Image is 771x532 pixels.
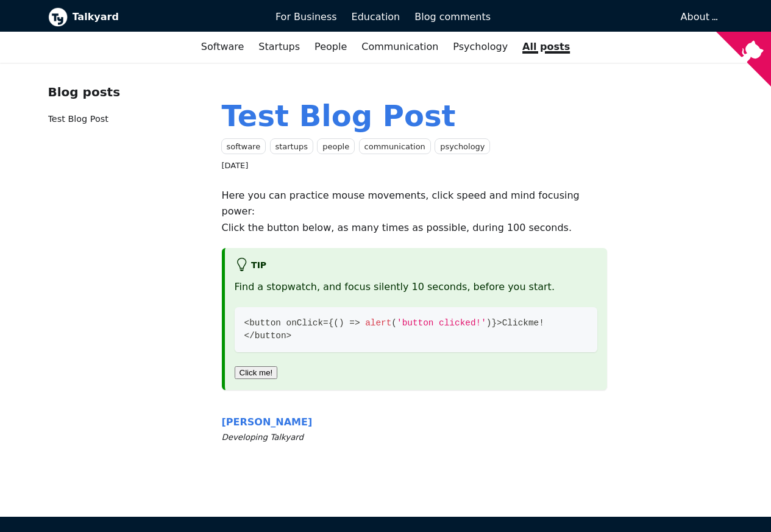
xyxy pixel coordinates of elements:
a: Test Blog Post [222,99,456,133]
a: Software [194,37,252,57]
p: Find a stopwatch, and focus silently 10 seconds, before you start. [235,279,598,295]
span: { [329,318,334,328]
a: Education [344,7,408,27]
span: ) [339,318,344,328]
b: Talkyard [73,9,258,25]
span: alert [365,318,391,328]
span: ! [539,318,544,328]
span: > [286,331,292,341]
a: About [681,11,716,23]
span: Blog comments [414,11,491,23]
div: Blog posts [48,82,202,102]
span: } [491,318,497,328]
span: button onClick [249,318,323,328]
span: < [244,318,250,328]
nav: Blog recent posts navigation [48,82,202,137]
span: / [249,331,255,341]
small: Developing Talkyard [222,431,608,444]
span: Education [352,11,400,23]
time: [DATE] [222,161,249,170]
span: > [497,318,502,328]
button: Click me! [235,366,278,379]
a: communication [359,138,431,155]
a: All posts [515,37,577,57]
span: 'button clicked!' [397,318,486,328]
a: Test Blog Post [48,114,108,124]
span: Click [502,318,528,328]
span: [PERSON_NAME] [222,416,313,428]
span: = [323,318,329,328]
a: Startups [251,37,307,57]
h5: tip [235,258,598,274]
span: => [349,318,360,328]
a: software [221,138,266,155]
a: Talkyard logoTalkyard [48,7,258,27]
span: ( [391,318,397,328]
a: people [317,138,355,155]
a: startups [270,138,313,155]
p: Here you can practice mouse movements, click speed and mind focusing power: Click the button belo... [222,188,608,236]
span: ( [333,318,339,328]
img: Talkyard logo [48,7,68,27]
a: For Business [268,7,344,27]
a: Communication [354,37,446,57]
a: psychology [435,138,490,155]
a: Psychology [446,37,515,57]
a: Blog comments [407,7,498,27]
span: ) [486,318,492,328]
a: People [307,37,354,57]
span: For Business [275,11,337,23]
span: < [244,331,250,341]
span: me [528,318,539,328]
span: button [255,331,286,341]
